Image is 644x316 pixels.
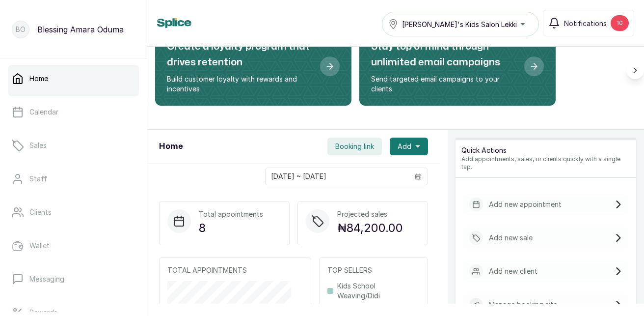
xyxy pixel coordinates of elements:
[390,138,428,155] button: Add
[29,74,48,84] p: Home
[8,98,139,126] a: Calendar
[398,142,411,151] span: Add
[543,10,634,36] button: Notifications10
[167,265,303,275] p: TOTAL APPOINTMENTS
[37,24,124,35] p: Blessing Amara Oduma
[8,265,139,293] a: Messaging
[8,65,139,92] a: Home
[327,138,382,155] button: Booking link
[266,168,409,185] input: Select date
[8,199,139,226] a: Clients
[8,165,139,193] a: Staff
[8,232,139,259] a: Wallet
[29,107,58,117] p: Calendar
[29,174,47,184] p: Staff
[8,132,139,159] a: Sales
[29,274,64,284] p: Messaging
[489,266,537,276] p: Add new client
[415,173,422,180] svg: calendar
[327,265,420,275] p: TOP SELLERS
[335,142,374,151] span: Booking link
[29,241,50,251] p: Wallet
[564,18,607,29] span: Notifications
[29,207,52,217] p: Clients
[29,141,47,150] p: Sales
[159,141,183,152] h1: Home
[382,12,539,36] button: [PERSON_NAME]'s Kids Salon Lekki
[359,27,556,106] div: Stay top of mind through unlimited email campaigns
[337,281,420,301] p: Kids School Weaving/Didi
[626,61,644,79] button: Scroll right
[461,145,630,155] p: Quick Actions
[337,209,403,219] p: Projected sales
[489,200,562,209] p: Add new appointment
[199,209,263,219] p: Total appointments
[155,27,351,106] div: Create a loyalty program that drives retention
[371,74,516,94] p: Send targeted email campaigns to your clients
[16,25,26,34] p: BO
[167,74,312,94] p: Build customer loyalty with rewards and incentives
[199,219,263,237] p: 8
[489,233,533,243] p: Add new sale
[402,19,517,29] span: [PERSON_NAME]'s Kids Salon Lekki
[337,219,403,237] p: ₦84,200.00
[167,39,312,70] h2: Create a loyalty program that drives retention
[611,15,629,31] div: 10
[461,155,630,171] p: Add appointments, sales, or clients quickly with a single tap.
[371,39,516,70] h2: Stay top of mind through unlimited email campaigns
[489,300,557,310] p: Manage booking site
